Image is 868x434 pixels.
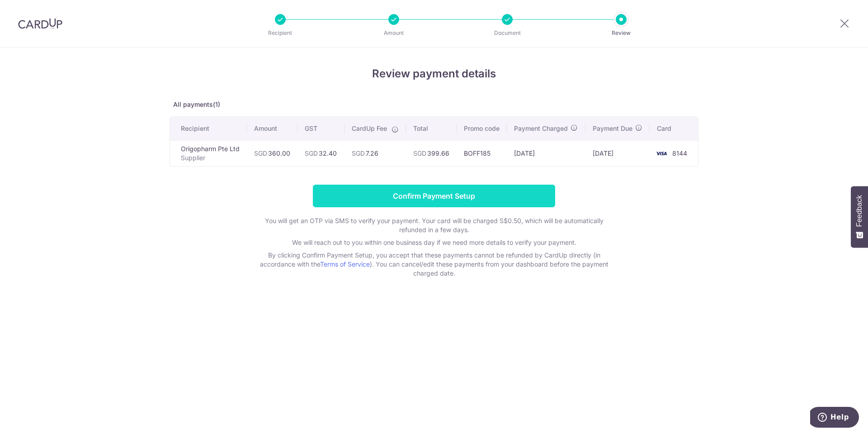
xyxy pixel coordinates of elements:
[170,117,247,140] th: Recipient
[507,140,585,166] td: [DATE]
[514,124,568,133] span: Payment Charged
[810,407,859,429] iframe: Opens a widget where you can find more information
[305,149,318,157] span: SGD
[457,140,507,166] td: BOFF185
[474,29,541,38] p: Document
[352,124,387,133] span: CardUp Fee
[650,117,698,140] th: Card
[170,66,698,82] h4: Review payment details
[170,140,247,166] td: Origopharm Pte Ltd
[588,29,655,38] p: Review
[297,140,344,166] td: 32.40
[320,260,370,268] a: Terms of Service
[253,216,615,234] p: You will get an OTP via SMS to verify your payment. Your card will be charged S$0.50, which will ...
[254,149,267,157] span: SGD
[457,117,507,140] th: Promo code
[652,148,670,159] img: <span class="translation_missing" title="translation missing: en.account_steps.new_confirm_form.b...
[253,251,615,278] p: By clicking Confirm Payment Setup, you accept that these payments cannot be refunded by CardUp di...
[855,195,863,227] span: Feedback
[352,149,365,157] span: SGD
[170,100,698,109] p: All payments(1)
[413,149,426,157] span: SGD
[247,140,297,166] td: 360.00
[672,149,687,157] span: 8144
[18,18,62,29] img: CardUp
[585,140,650,166] td: [DATE]
[253,238,615,247] p: We will reach out to you within one business day if we need more details to verify your payment.
[247,117,297,140] th: Amount
[406,117,457,140] th: Total
[297,117,344,140] th: GST
[181,153,240,162] p: Supplier
[593,124,632,133] span: Payment Due
[406,140,457,166] td: 399.66
[360,29,427,38] p: Amount
[851,186,868,248] button: Feedback - Show survey
[247,29,314,38] p: Recipient
[313,185,555,207] input: Confirm Payment Setup
[344,140,406,166] td: 7.26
